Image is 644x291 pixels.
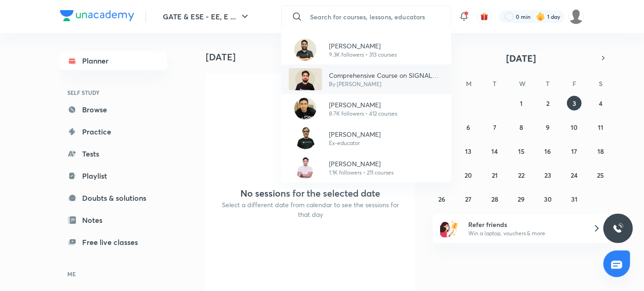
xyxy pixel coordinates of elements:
p: 1.1K followers • 211 courses [329,169,394,177]
a: Avatar[PERSON_NAME]8.7K followers • 412 courses [281,94,451,123]
p: By [PERSON_NAME] [329,80,444,88]
img: Avatar [289,68,322,90]
p: Ex-educator [329,139,381,147]
img: Avatar [294,39,316,61]
p: Comprehensive Course on SIGNAL SYSTEM ECE/EE/IN [329,70,444,80]
a: Avatar[PERSON_NAME]Ex-educator [281,123,451,153]
img: ttu [613,223,624,234]
p: [PERSON_NAME] [329,129,381,139]
p: [PERSON_NAME] [329,41,397,51]
a: Avatar[PERSON_NAME]9.3K followers • 313 courses [281,35,451,64]
img: Avatar [294,98,316,120]
img: Avatar [294,157,316,179]
p: 8.7K followers • 412 courses [329,110,398,118]
p: [PERSON_NAME] [329,100,398,110]
p: [PERSON_NAME] [329,159,394,169]
a: Avatar[PERSON_NAME]1.1K followers • 211 courses [281,153,451,182]
p: 9.3K followers • 313 courses [329,51,397,59]
img: Avatar [294,127,316,149]
a: AvatarComprehensive Course on SIGNAL SYSTEM ECE/EE/INBy [PERSON_NAME] [281,64,451,94]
